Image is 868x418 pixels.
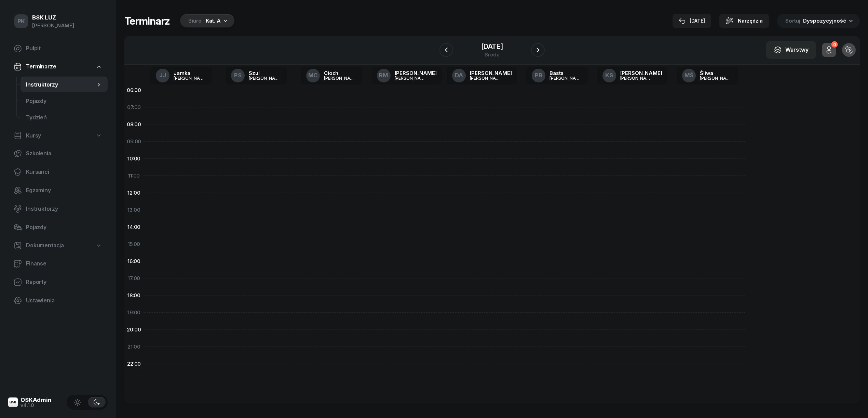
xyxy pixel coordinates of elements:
[684,73,694,78] span: MŚ
[124,184,144,201] div: 12:00
[124,304,144,321] div: 19:00
[124,338,144,355] div: 21:00
[605,73,613,78] span: KS
[8,145,108,162] a: Szkolenia
[481,52,503,57] div: środa
[174,70,206,76] div: Jamka
[26,241,64,250] span: Dokumentacja
[8,201,108,217] a: Instruktorzy
[620,76,653,80] div: [PERSON_NAME]
[550,70,582,76] div: Basta
[8,292,108,309] a: Ustawienia
[700,76,733,80] div: [PERSON_NAME]
[550,76,582,80] div: [PERSON_NAME]
[124,15,170,27] h1: Terminarz
[124,253,144,270] div: 16:00
[26,296,102,305] span: Ustawienia
[249,76,282,80] div: [PERSON_NAME]
[719,14,769,28] button: Narzędzia
[308,73,318,78] span: MC
[803,17,846,24] span: Dyspozycyjność
[777,14,860,28] button: Sortuj Dyspozycyjność
[766,41,816,59] button: Warstwy
[379,73,388,78] span: RM
[395,70,437,76] div: [PERSON_NAME]
[8,40,108,57] a: Pulpit
[26,113,102,122] span: Tydzień
[150,67,212,84] a: JJJamka[PERSON_NAME]
[447,67,517,84] a: DA[PERSON_NAME][PERSON_NAME]
[26,131,41,140] span: Kursy
[21,403,52,408] div: v4.1.0
[301,67,362,84] a: MCCioch[PERSON_NAME]
[481,43,503,50] div: [DATE]
[673,14,711,28] button: [DATE]
[371,67,442,84] a: RM[PERSON_NAME][PERSON_NAME]
[679,17,705,25] div: [DATE]
[174,76,206,80] div: [PERSON_NAME]
[324,70,357,76] div: Cioch
[535,73,542,78] span: PB
[124,133,144,150] div: 09:00
[124,167,144,184] div: 11:00
[470,70,512,76] div: [PERSON_NAME]
[395,76,428,80] div: [PERSON_NAME]
[26,259,102,268] span: Finanse
[470,76,503,80] div: [PERSON_NAME]
[26,205,102,213] span: Instruktorzy
[124,201,144,219] div: 13:00
[8,274,108,290] a: Raporty
[21,93,108,109] a: Pojazdy
[597,67,668,84] a: KS[PERSON_NAME][PERSON_NAME]
[700,70,733,76] div: Śliwa
[124,99,144,116] div: 07:00
[21,77,108,93] a: Instruktorzy
[677,67,738,84] a: MŚŚliwa[PERSON_NAME]
[124,287,144,304] div: 18:00
[124,82,144,99] div: 06:00
[26,149,102,158] span: Szkolenia
[8,59,108,75] a: Terminarze
[21,109,108,126] a: Tydzień
[26,44,102,53] span: Pulpit
[26,168,102,177] span: Kursanci
[8,128,108,144] a: Kursy
[774,45,809,54] div: Warstwy
[26,186,102,195] span: Egzaminy
[124,116,144,133] div: 08:00
[8,219,108,236] a: Pojazdy
[17,18,25,24] span: PK
[26,223,102,232] span: Pojazdy
[226,67,287,84] a: PSSzul[PERSON_NAME]
[455,73,463,78] span: DA
[234,73,242,78] span: PS
[26,278,102,287] span: Raporty
[178,14,234,28] button: BiuroKat. A
[8,256,108,272] a: Finanse
[159,73,166,78] span: JJ
[32,15,74,21] div: BSK LUZ
[8,182,108,199] a: Egzaminy
[324,76,357,80] div: [PERSON_NAME]
[124,236,144,253] div: 15:00
[206,17,221,25] div: Kat. A
[831,41,838,48] div: 0
[738,17,763,25] span: Narzędzia
[124,270,144,287] div: 17:00
[249,70,282,76] div: Szul
[188,17,202,25] div: Biuro
[124,219,144,236] div: 14:00
[21,397,52,403] div: OSKAdmin
[785,16,802,25] span: Sortuj
[32,21,74,30] div: [PERSON_NAME]
[8,164,108,180] a: Kursanci
[26,80,95,89] span: Instruktorzy
[26,62,56,71] span: Terminarze
[620,70,662,76] div: [PERSON_NAME]
[822,43,836,57] button: 0
[124,355,144,373] div: 22:00
[8,238,108,253] a: Dokumentacja
[526,67,588,84] a: PBBasta[PERSON_NAME]
[8,397,18,407] img: logo-xs@2x.png
[26,97,102,106] span: Pojazdy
